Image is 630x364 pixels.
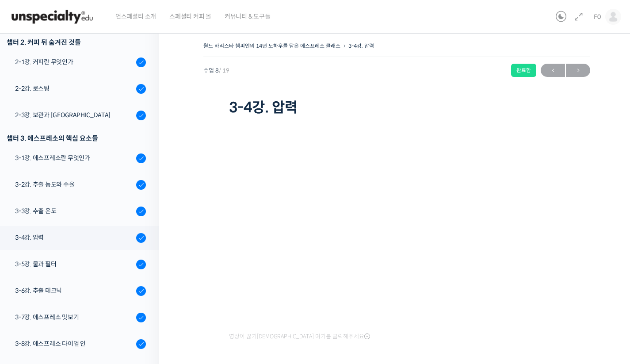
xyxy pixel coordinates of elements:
[15,153,134,163] div: 3-1강. 에스프레소란 무엇인가
[541,65,565,77] span: ←
[348,42,374,49] a: 3-4강. 압력
[3,280,58,303] a: 홈
[219,67,229,74] span: / 19
[15,339,134,349] div: 3-8강. 에스프레소 다이얼 인
[203,42,340,49] a: 월드 바리스타 챔피언의 14년 노하우를 담은 에스프레소 클래스
[137,294,147,301] span: 설정
[541,64,565,77] a: ←이전
[114,280,170,303] a: 설정
[58,280,114,303] a: 대화
[7,132,146,144] div: 챕터 3. 에스프레소의 핵심 요소들
[566,65,590,77] span: →
[594,13,601,21] span: F0
[15,180,134,189] div: 3-2강. 추출 농도와 수율
[511,64,536,77] div: 완료함
[28,294,33,301] span: 홈
[15,233,134,242] div: 3-4강. 압력
[81,294,92,301] span: 대화
[15,84,134,93] div: 2-2강. 로스팅
[566,64,590,77] a: 다음→
[229,99,565,116] h1: 3-4강. 압력
[203,68,229,73] span: 수업 8
[7,36,146,48] div: 챕터 2. 커피 뒤 숨겨진 것들
[15,110,134,120] div: 2-3강. 보관과 [GEOGRAPHIC_DATA]
[15,312,134,322] div: 3-7강. 에스프레소 맛보기
[15,259,134,269] div: 3-5강. 물과 필터
[15,206,134,216] div: 3-3강. 추출 온도
[15,286,134,295] div: 3-6강. 추출 테크닉
[15,57,134,67] div: 2-1강. 커피란 무엇인가
[229,333,370,340] span: 영상이 끊기[DEMOGRAPHIC_DATA] 여기를 클릭해주세요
